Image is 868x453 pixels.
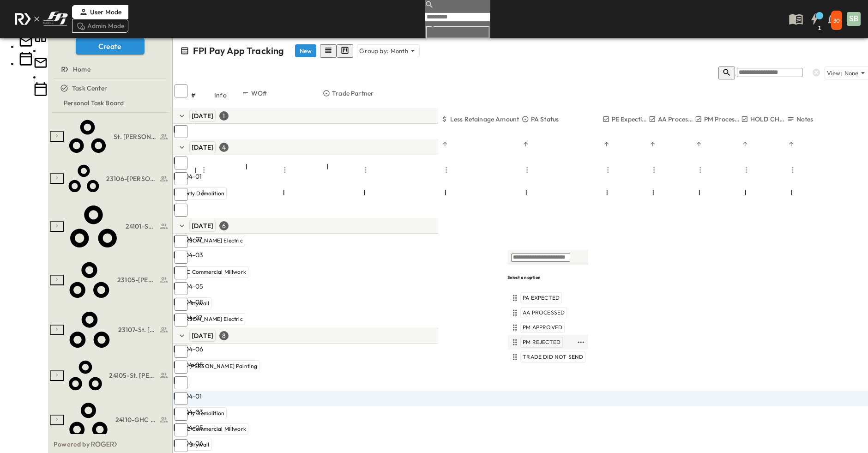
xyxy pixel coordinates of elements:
span: 23106-[PERSON_NAME][GEOGRAPHIC_DATA] [106,174,157,183]
div: Info [214,82,242,108]
div: Admin Mode [72,19,129,33]
h6: Select an option [507,274,588,280]
input: Select all rows [175,85,187,97]
div: 24110-GHC Office Renovationstest [50,395,170,445]
a: 24101-SEAS Chapel [66,197,169,256]
span: PM REJECTED [523,338,561,346]
button: New [295,44,316,57]
span: AA PROCESSED [523,309,565,316]
p: View: [827,69,843,78]
span: [DATE] [192,332,213,340]
div: St. Vincent De Paul Renovationstest [50,113,170,160]
span: 23105-[PERSON_NAME] HQ [117,275,157,284]
li: Calendar [33,72,48,99]
input: Select row [175,298,187,311]
a: Task Center [50,82,169,95]
span: TRADE DID NOT SEND [523,353,583,361]
a: 24110-GHC Office Renovations [66,395,169,445]
li: Email [33,46,48,72]
input: Select row [175,235,187,248]
div: 1 [219,111,229,121]
span: 24105-St. Matthew Kitchen Reno [109,371,157,380]
div: PA EXPECTED [509,292,586,303]
div: PM REJECTED [509,337,575,348]
p: Group by: [359,46,389,55]
span: PA EXPECTED [523,294,560,302]
input: Select row [175,204,187,217]
a: Home [50,63,169,76]
p: WO# [251,89,267,98]
span: [DATE] [192,112,213,120]
p: 30 [833,17,840,24]
p: None [844,68,859,78]
span: 23107-St. [PERSON_NAME] [118,325,157,334]
input: Select row [175,408,187,421]
img: c8d7d1ed905e502e8f77bf7063faec64e13b34fdb1f2bdd94b0e311fc34f8000.png [11,9,71,29]
input: Select row [175,376,187,389]
input: Select row [175,282,187,295]
a: 23106-[PERSON_NAME][GEOGRAPHIC_DATA] [66,158,169,199]
div: User Mode [72,5,129,19]
a: 23107-St. [PERSON_NAME] [66,304,169,356]
p: Trade Partner [332,89,374,98]
h6: 1 [817,25,822,31]
input: Select row [175,439,187,452]
div: 23105-[PERSON_NAME] HQtest [50,254,170,306]
div: Personal Task Boardtest [50,96,170,110]
input: Select row [175,251,187,264]
div: 6 [219,221,229,230]
button: SB [846,11,862,27]
a: 23105-[PERSON_NAME] HQ [66,254,169,306]
a: St. Vincent De Paul Renovations [66,113,169,160]
div: TRADE DID NOT SEND [509,351,586,362]
button: kanban view [337,44,353,58]
input: Select row [175,125,187,138]
a: 24105-St. Matthew Kitchen Reno [66,354,169,397]
span: [DATE] [192,143,213,151]
span: 24110-GHC Office Renovations [115,415,157,424]
div: PM APPROVED [509,322,586,333]
a: Personal Task Board [50,97,169,109]
p: Month [391,46,408,55]
span: 24101-SEAS Chapel [126,222,157,231]
span: St. Vincent De Paul Renovations [114,132,157,141]
input: Select row [175,188,187,201]
button: 1 [805,11,824,27]
div: 4 [219,143,229,152]
input: Select row [175,314,187,326]
li: Calendar [18,51,33,68]
button: row view [320,44,337,58]
div: 23107-St. [PERSON_NAME]test [50,304,170,356]
div: AA PROCESSED [509,307,586,318]
span: Personal Task Board [64,98,124,108]
div: 8 [219,331,229,340]
div: 24105-St. Matthew Kitchen Renotest [50,354,170,397]
li: Email [18,34,33,51]
span: Task Center [72,84,107,93]
span: Home [73,65,90,74]
input: Select row [175,392,187,405]
div: # [191,82,214,108]
span: [DATE] [192,222,213,230]
div: 24101-SEAS Chapeltest [50,197,170,256]
div: SB [847,12,861,26]
input: Select row [175,266,187,279]
input: Select row [175,172,187,185]
span: PM APPROVED [523,324,562,331]
input: Select row [175,345,187,358]
input: Select row [175,423,187,436]
input: Select row [175,157,187,169]
div: table view [320,44,353,58]
input: Select row [175,361,187,374]
div: 23106-[PERSON_NAME][GEOGRAPHIC_DATA]test [50,158,170,199]
p: FPI Pay App Tracking [193,44,284,57]
button: Create [76,38,145,54]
